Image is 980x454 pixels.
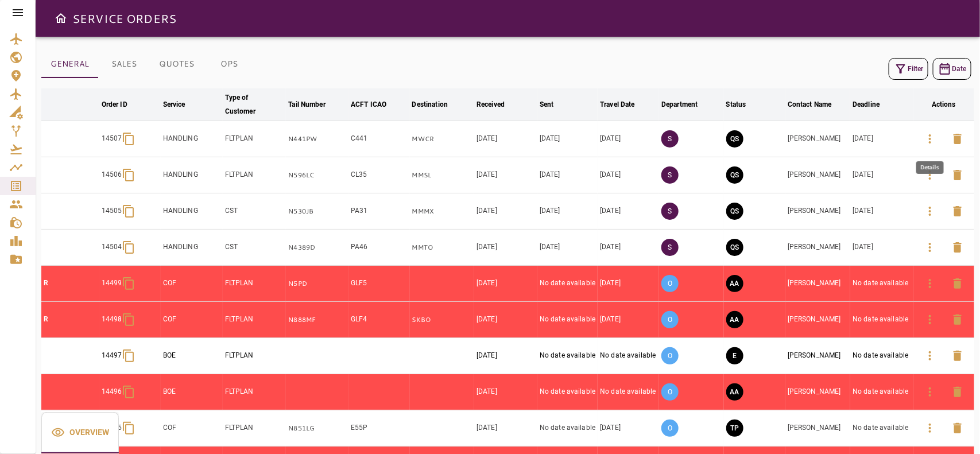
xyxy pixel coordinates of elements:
td: [DATE] [598,193,659,230]
div: Received [477,98,505,111]
button: Details [916,161,944,189]
td: [DATE] [474,157,537,193]
td: [DATE] [598,121,659,157]
td: [DATE] [850,157,913,193]
span: Order ID [102,98,142,111]
p: O [661,383,679,401]
td: HANDLING [161,157,223,193]
td: E55P [348,410,409,447]
td: No date available [598,374,659,410]
p: SKBO [412,315,472,325]
td: HANDLING [161,121,223,157]
button: Delete [944,125,971,153]
div: Destination [412,98,448,111]
td: BOE [161,338,223,374]
button: Details [916,378,944,406]
span: ACFT ICAO [351,98,401,111]
td: FLTPLAN [223,338,286,374]
p: 14499 [102,278,122,288]
p: R [44,278,97,288]
td: [DATE] [474,230,537,266]
button: Delete [944,306,971,333]
td: No date available [850,338,913,374]
td: No date available [850,374,913,410]
td: FLTPLAN [223,266,286,302]
td: [PERSON_NAME] [785,374,850,410]
p: N441PW [288,134,346,144]
span: Tail Number [288,98,340,111]
button: QUOTE SENT [726,130,743,148]
div: basic tabs example [41,51,255,78]
td: [DATE] [474,193,537,230]
div: Tail Number [288,98,325,111]
td: FLTPLAN [223,157,286,193]
span: Type of Customer [225,91,284,118]
button: Delete [944,414,971,442]
button: QUOTE SENT [726,203,743,220]
button: Details [916,234,944,261]
td: [DATE] [850,193,913,230]
button: AWAITING ASSIGNMENT [726,275,743,292]
p: S [661,130,679,148]
td: COF [161,266,223,302]
td: [DATE] [598,230,659,266]
td: GLF5 [348,266,409,302]
button: Details [916,197,944,225]
td: PA31 [348,193,409,230]
p: S [661,239,679,256]
td: [PERSON_NAME] [785,338,850,374]
p: S [661,166,679,184]
td: COF [161,302,223,338]
td: FLTPLAN [223,302,286,338]
td: No date available [850,302,913,338]
span: Travel Date [600,98,649,111]
td: HANDLING [161,193,223,230]
td: [DATE] [474,338,537,374]
td: [DATE] [598,266,659,302]
button: Delete [944,161,971,189]
p: 14507 [102,134,122,143]
p: N5PD [288,279,346,289]
td: No date available [537,338,598,374]
button: AWAITING ASSIGNMENT [726,383,743,401]
p: 14505 [102,206,122,216]
div: Type of Customer [225,91,269,118]
td: CL35 [348,157,409,193]
span: Received [477,98,520,111]
td: [DATE] [537,230,598,266]
td: [DATE] [598,157,659,193]
div: ACFT ICAO [351,98,386,111]
button: Delete [944,378,971,406]
button: GENERAL [41,51,98,78]
td: [DATE] [537,121,598,157]
p: MMSL [412,170,472,180]
button: Filter [889,58,928,80]
td: [DATE] [474,266,537,302]
td: [DATE] [598,410,659,447]
td: [PERSON_NAME] [785,410,850,447]
td: BOE [161,374,223,410]
p: 14504 [102,242,122,252]
td: [PERSON_NAME] [785,121,850,157]
span: Deadline [853,98,894,111]
p: N851LG [288,424,346,433]
div: Service [163,98,185,111]
td: FLTPLAN [223,410,286,447]
td: CST [223,193,286,230]
td: FLTPLAN [223,121,286,157]
div: basic tabs example [41,412,119,453]
p: 14496 [102,387,122,397]
p: 14506 [102,170,122,180]
div: Department [661,98,698,111]
button: Details [916,270,944,297]
button: OPS [203,51,255,78]
td: No date available [537,302,598,338]
td: [PERSON_NAME] [785,157,850,193]
p: MWCR [412,134,472,144]
button: Open drawer [49,7,72,30]
p: R [44,315,97,324]
button: EXECUTION [726,347,743,364]
div: Status [726,98,746,111]
td: GLF4 [348,302,409,338]
p: O [661,275,679,292]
